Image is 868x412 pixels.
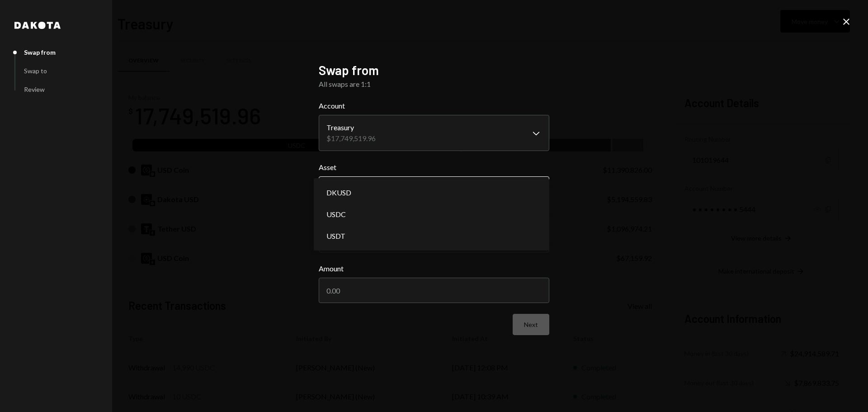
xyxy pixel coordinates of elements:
[326,187,351,198] span: DKUSD
[319,176,549,202] button: Asset
[319,62,549,79] h2: Swap from
[326,209,346,220] span: USDC
[319,263,549,274] label: Amount
[24,67,47,75] div: Swap to
[319,115,549,151] button: Account
[319,79,549,90] div: All swaps are 1:1
[24,85,45,93] div: Review
[24,48,56,56] div: Swap from
[319,162,549,173] label: Asset
[319,278,549,303] input: 0.00
[326,231,345,242] span: USDT
[319,100,549,111] label: Account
